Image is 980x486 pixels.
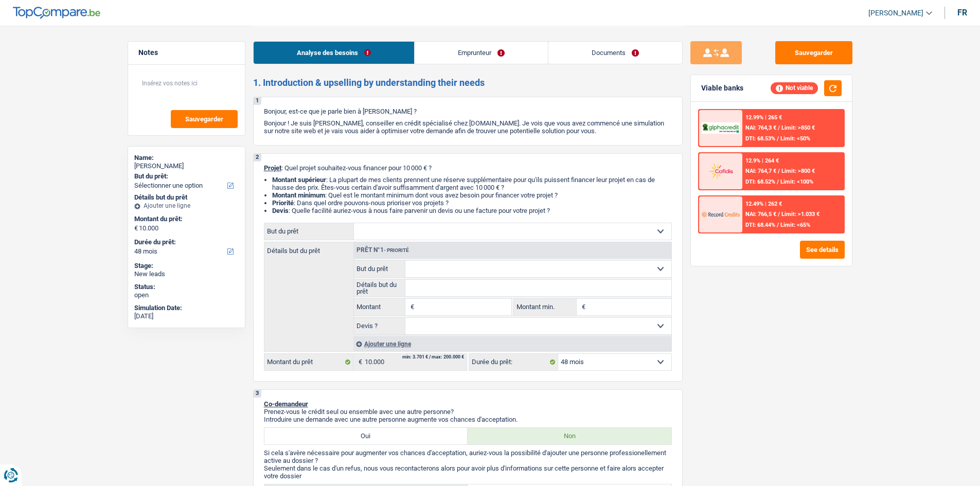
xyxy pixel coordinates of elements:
span: NAI: 764,3 € [745,124,776,131]
a: Analyse des besoins [254,42,414,64]
strong: Montant minimum [272,191,325,199]
span: NAI: 764,7 € [745,168,776,174]
span: Limit: <50% [780,135,810,142]
div: Not viable [771,82,818,94]
span: Limit: >850 € [781,124,815,131]
label: But du prêt: [134,172,237,181]
img: Record Credits [702,205,740,224]
span: [PERSON_NAME] [868,9,923,17]
label: Montant du prêt: [134,215,237,223]
a: [PERSON_NAME] [860,5,932,22]
label: Non [468,428,671,444]
div: 2 [254,154,261,161]
label: Durée du prêt: [134,238,237,246]
span: Limit: <65% [780,222,810,228]
span: Limit: <100% [780,178,813,185]
p: Introduire une demande avec une autre personne augmente vos chances d'acceptation. [264,416,672,423]
span: Limit: >1.033 € [781,211,819,218]
p: Prenez-vous le crédit seul ou ensemble avec une autre personne? [264,408,672,416]
p: Si cela s'avère nécessaire pour augmenter vos chances d'acceptation, auriez-vous la possibilité d... [264,449,672,464]
label: Montant [354,299,406,315]
div: Viable banks [701,84,743,93]
span: € [353,354,365,370]
div: [PERSON_NAME] [134,162,239,170]
img: TopCompare Logo [13,7,100,19]
li: : Dans quel ordre pouvons-nous prioriser vos projets ? [272,199,672,207]
p: Seulement dans le cas d'un refus, nous vous recontacterons alors pour avoir plus d'informations s... [264,464,672,480]
span: / [777,222,779,228]
span: / [777,178,779,185]
span: Devis [272,207,289,214]
div: Ajouter une ligne [353,336,671,351]
div: 1 [254,97,261,105]
span: DTI: 68.44% [745,222,775,228]
label: Montant du prêt [264,354,353,370]
li: : La plupart de mes clients prennent une réserve supplémentaire pour qu'ils puissent financer leu... [272,176,672,191]
button: See details [800,241,845,259]
span: Projet [264,164,281,172]
a: Documents [548,42,682,64]
label: Oui [264,428,468,444]
div: fr [957,8,967,17]
strong: Montant supérieur [272,176,326,184]
span: € [577,299,588,315]
span: / [778,168,780,174]
span: - Priorité [384,247,409,253]
label: Montant min. [514,299,577,315]
div: 3 [254,390,261,398]
label: But du prêt [264,223,354,240]
a: Emprunteur [415,42,548,64]
span: DTI: 68.53% [745,135,775,142]
p: Bonjour, est-ce que je parle bien à [PERSON_NAME] ? [264,107,672,115]
img: AlphaCredit [702,122,740,134]
li: : Quel est le montant minimum dont vous avez besoin pour financer votre projet ? [272,191,672,199]
span: / [778,211,780,218]
div: [DATE] [134,312,239,320]
div: New leads [134,270,239,278]
span: Co-demandeur [264,400,308,408]
span: Limit: >800 € [781,168,815,174]
div: min: 3.701 € / max: 200.000 € [402,355,464,359]
label: Durée du prêt: [469,354,558,370]
span: / [777,135,779,142]
div: 12.99% | 265 € [745,114,782,121]
div: Simulation Date: [134,304,239,312]
div: 12.49% | 262 € [745,201,782,207]
div: 12.9% | 264 € [745,157,779,164]
div: Name: [134,154,239,162]
span: / [778,124,780,131]
span: NAI: 766,5 € [745,211,776,218]
img: Cofidis [702,161,740,181]
label: Détails but du prêt [354,280,406,296]
button: Sauvegarder [171,110,238,128]
span: € [405,299,417,315]
span: € [134,224,138,232]
div: Prêt n°1 [354,247,412,254]
div: open [134,291,239,299]
div: Stage: [134,262,239,270]
span: DTI: 68.52% [745,178,775,185]
label: Détails but du prêt [264,242,353,254]
h5: Notes [138,48,235,57]
p: Bonjour ! Je suis [PERSON_NAME], conseiller en crédit spécialisé chez [DOMAIN_NAME]. Je vois que ... [264,119,672,135]
strong: Priorité [272,199,294,207]
h2: 1. Introduction & upselling by understanding their needs [253,77,683,88]
label: Devis ? [354,318,406,334]
button: Sauvegarder [775,41,852,64]
div: Détails but du prêt [134,193,239,202]
div: Ajouter une ligne [134,202,239,209]
li: : Quelle facilité auriez-vous à nous faire parvenir un devis ou une facture pour votre projet ? [272,207,672,214]
p: : Quel projet souhaitez-vous financer pour 10 000 € ? [264,164,672,172]
div: Status: [134,283,239,291]
span: Sauvegarder [185,116,223,122]
label: But du prêt [354,261,406,277]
